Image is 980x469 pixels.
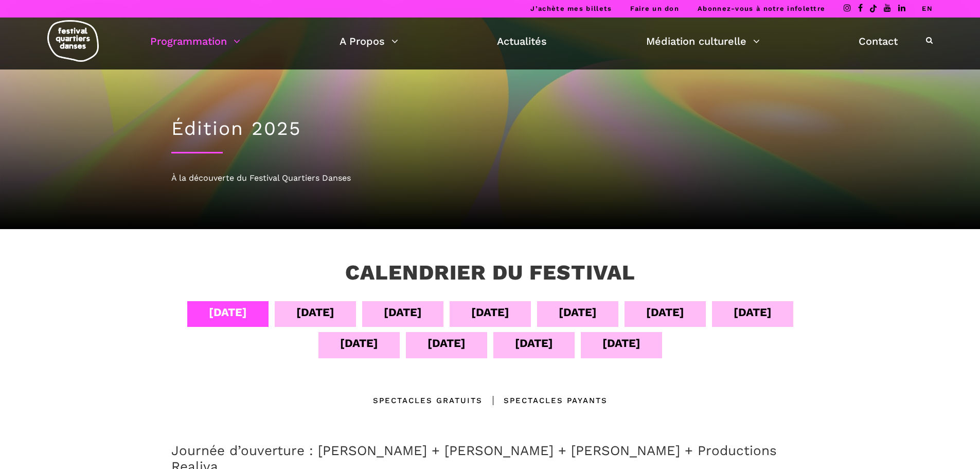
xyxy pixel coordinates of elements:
div: Spectacles gratuits [373,394,483,407]
div: [DATE] [340,334,378,352]
a: EN [922,5,933,12]
div: À la découverte du Festival Quartiers Danses [171,171,809,185]
div: [DATE] [384,303,422,321]
div: [DATE] [734,303,772,321]
h1: Édition 2025 [171,117,809,140]
a: A Propos [340,32,398,50]
img: logo-fqd-med [47,20,99,62]
a: Programmation [150,32,240,50]
a: Abonnez-vous à notre infolettre [698,5,825,12]
div: [DATE] [602,334,640,352]
a: Médiation culturelle [646,32,760,50]
a: Faire un don [630,5,679,12]
div: [DATE] [296,303,334,321]
div: [DATE] [471,303,509,321]
a: J’achète mes billets [530,5,612,12]
div: [DATE] [209,303,247,321]
div: [DATE] [427,334,466,352]
h3: Calendrier du festival [345,260,635,286]
div: Spectacles Payants [483,394,608,407]
a: Contact [859,32,898,50]
a: Actualités [497,32,547,50]
div: [DATE] [559,303,597,321]
div: [DATE] [515,334,553,352]
div: [DATE] [646,303,684,321]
